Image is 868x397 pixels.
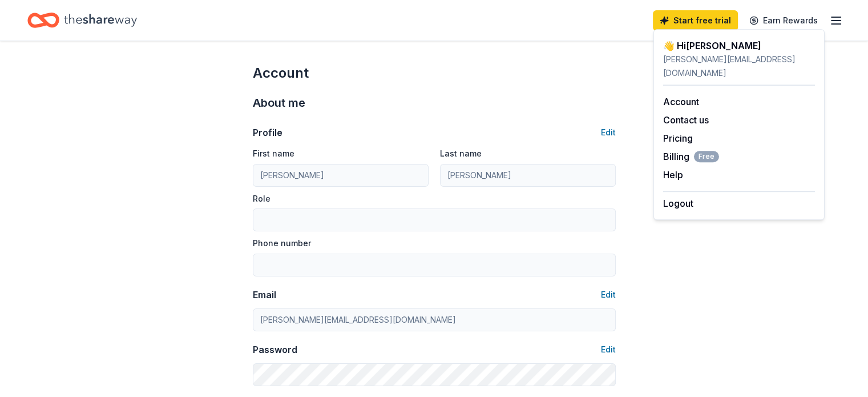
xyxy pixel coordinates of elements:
[253,148,294,159] label: First name
[663,113,709,127] button: Contact us
[253,238,311,249] label: Phone number
[663,96,699,107] a: Account
[253,94,616,112] div: About me
[742,10,825,31] a: Earn Rewards
[601,288,616,302] button: Edit
[253,343,297,356] div: Password
[663,53,815,80] div: [PERSON_NAME][EMAIL_ADDRESS][DOMAIN_NAME]
[694,151,719,162] span: Free
[253,126,282,139] div: Profile
[27,7,137,34] a: Home
[663,197,693,210] button: Logout
[601,343,616,356] button: Edit
[663,168,683,182] button: Help
[663,39,815,53] div: 👋 Hi [PERSON_NAME]
[663,133,693,144] a: Pricing
[663,150,719,163] button: BillingFree
[253,288,276,302] div: Email
[601,126,616,139] button: Edit
[253,193,271,204] label: Role
[440,148,482,159] label: Last name
[653,10,738,31] a: Start free trial
[663,150,719,163] span: Billing
[253,64,616,82] div: Account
